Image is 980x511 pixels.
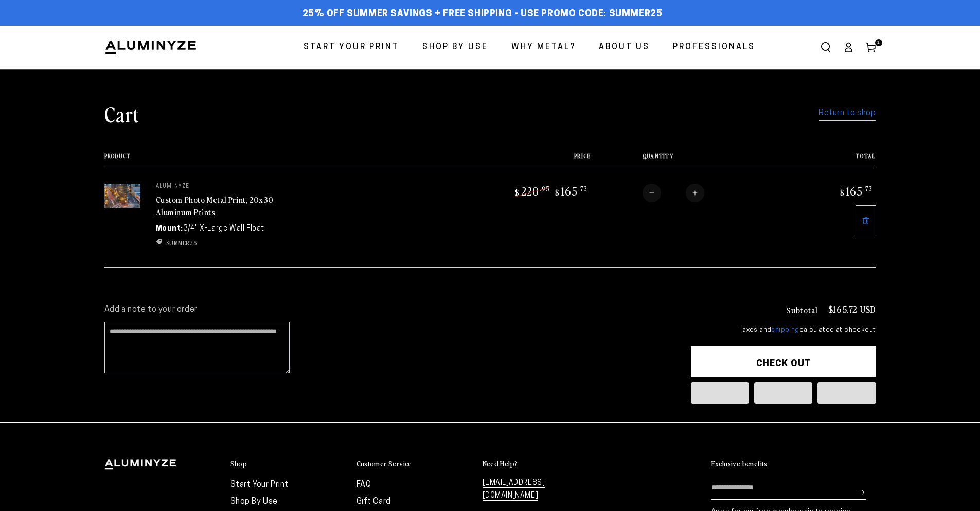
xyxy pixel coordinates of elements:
[156,238,310,248] li: SUMMER25
[230,459,346,469] summary: Shop
[691,325,876,336] small: Taxes and calculated at checkout
[786,306,818,314] h3: Subtotal
[515,187,520,198] span: $
[839,184,872,198] bdi: 165
[504,34,583,61] a: Why Metal?
[819,106,876,121] a: Return to shop
[591,153,785,168] th: Quantity
[483,459,598,469] summary: Need Help?
[711,459,876,469] summary: Exclusive benefits
[511,40,576,55] span: Why Metal?
[665,34,763,61] a: Professionals
[104,305,670,315] label: Add a note to your order
[859,477,866,507] button: Subscribe
[863,184,872,193] sup: .72
[771,327,799,334] a: shipping
[554,184,587,198] bdi: 165
[673,40,755,55] span: Professionals
[555,187,560,198] span: $
[183,223,264,234] dd: 3/4" X-Large Wall Float
[357,498,391,506] a: Gift Card
[296,34,407,61] a: Start Your Print
[483,459,518,468] h2: Need Help?
[357,459,412,468] h2: Customer Service
[156,238,310,248] ul: Discount
[711,459,768,468] h2: Exclusive benefits
[599,40,650,55] span: About Us
[230,459,247,468] h2: Shop
[104,184,140,208] img: 20"x30" Rectangle Silver Matte Aluminyzed Photo
[156,184,310,190] p: aluminyze
[578,184,587,193] sup: .72
[156,223,184,234] dt: Mount:
[513,184,550,198] bdi: 220
[828,305,876,314] p: $165.72 USD
[814,36,837,59] summary: Search our site
[156,193,274,218] a: Custom Photo Metal Print, 20x30 Aluminum Prints
[540,184,550,193] sup: .95
[230,481,289,489] a: Start Your Print
[483,479,545,501] a: [EMAIL_ADDRESS][DOMAIN_NAME]
[104,153,432,168] th: Product
[591,34,657,61] a: About Us
[840,187,845,198] span: $
[302,9,663,20] span: 25% off Summer Savings + Free Shipping - Use Promo Code: SUMMER25
[357,459,472,469] summary: Customer Service
[104,40,197,55] img: Aluminyze
[431,153,591,168] th: Price
[785,153,876,168] th: Total
[104,100,139,127] h1: Cart
[357,481,371,489] a: FAQ
[304,40,399,55] span: Start Your Print
[877,39,880,46] span: 1
[661,184,686,202] input: Quantity for Custom Photo Metal Print, 20x30 Aluminum Prints
[856,205,876,236] a: Remove 20"x30" Rectangle Silver Matte Aluminyzed Photo
[230,498,278,506] a: Shop By Use
[422,40,488,55] span: Shop By Use
[691,346,876,377] button: Check out
[415,34,496,61] a: Shop By Use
